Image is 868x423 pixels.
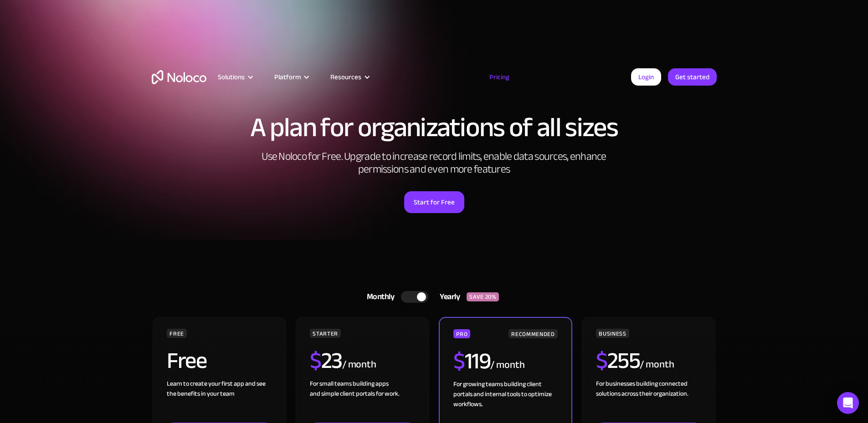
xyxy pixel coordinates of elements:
[596,339,607,382] span: $
[310,379,415,423] div: For small teams building apps and simple client portals for work. ‍
[596,349,640,372] h2: 255
[596,379,701,423] div: For businesses building connected solutions across their organization. ‍
[330,71,361,83] div: Resources
[668,68,717,86] a: Get started
[310,329,340,338] div: STARTER
[274,71,301,83] div: Platform
[263,71,319,83] div: Platform
[453,350,490,372] h2: 119
[453,340,465,382] span: $
[453,379,557,423] div: For growing teams building client portals and internal tools to optimize workflows.
[596,329,629,338] div: BUSINESS
[252,150,616,176] h2: Use Noloco for Free. Upgrade to increase record limits, enable data sources, enhance permissions ...
[508,329,557,338] div: RECOMMENDED
[640,357,674,372] div: / month
[631,68,661,86] a: Login
[152,114,717,141] h1: A plan for organizations of all sizes
[342,357,376,372] div: / month
[404,191,464,213] a: Start for Free
[355,290,401,304] div: Monthly
[310,339,321,382] span: $
[428,290,467,304] div: Yearly
[837,392,859,414] div: Open Intercom Messenger
[453,329,470,338] div: PRO
[167,349,206,372] h2: Free
[478,71,521,83] a: Pricing
[310,349,342,372] h2: 23
[152,70,206,84] a: home
[490,358,524,372] div: / month
[467,292,499,301] div: SAVE 20%
[319,71,380,83] div: Resources
[167,329,187,338] div: FREE
[218,71,245,83] div: Solutions
[167,379,272,423] div: Learn to create your first app and see the benefits in your team ‍
[206,71,263,83] div: Solutions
